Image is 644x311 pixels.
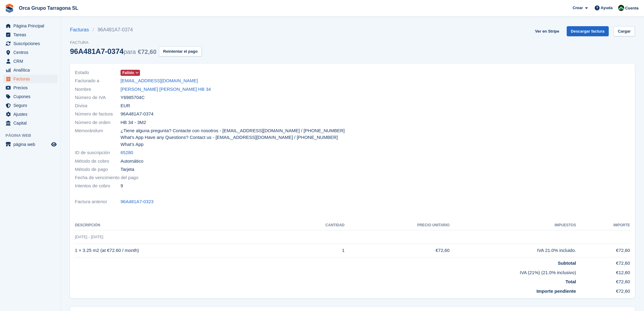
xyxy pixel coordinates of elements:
span: Facturado a [75,77,121,84]
span: Facturas [13,75,50,83]
span: Analítica [13,66,50,74]
td: €72,60 [576,276,630,285]
a: [EMAIL_ADDRESS][DOMAIN_NAME] [121,77,198,84]
th: CANTIDAD [283,221,345,230]
span: Suscripciones [13,39,50,48]
th: Descripción [75,221,283,230]
span: HB 34 - 3M2 [121,119,146,126]
td: IVA (21%) (21.0% inclusivo) [75,267,576,276]
a: [PERSON_NAME] [PERSON_NAME] HB 34 [121,86,211,93]
span: Tarjeta [121,166,134,173]
span: Crear [572,5,583,11]
strong: Total [565,279,576,284]
td: 1 × 3.25 m2 (at €72.60 / month) [75,244,283,257]
span: Precios [13,83,50,92]
span: Intentos de cobro [75,182,121,189]
span: Centros [13,48,50,57]
span: Y6985704C [121,94,145,101]
span: Factura [70,40,202,46]
th: Impuestos [450,221,576,230]
a: menu [3,101,58,110]
span: €72,60 [138,48,156,55]
span: Nombre [75,86,121,93]
span: [DATE] - [DATE] [75,235,103,239]
span: Número de factura [75,111,121,118]
span: 9 [121,182,123,189]
a: Ver en Stripe [533,26,562,36]
span: Ayuda [601,5,613,11]
img: Tania [618,5,624,11]
a: menu [3,75,58,83]
span: CRM [13,57,50,65]
div: 96A481A7-0374 [70,47,156,55]
span: 96A481A7-0374 [121,111,153,118]
span: Capital [13,119,50,127]
a: menu [3,110,58,118]
a: menu [3,22,58,30]
a: Fallido [121,69,140,76]
span: para [124,48,136,55]
a: 65280 [121,149,133,156]
strong: Subtotal [558,260,576,266]
a: menú [3,140,58,149]
span: Método de cobro [75,158,121,165]
td: 1 [283,244,345,257]
a: menu [3,66,58,74]
a: Vista previa de la tienda [50,141,58,148]
span: Página web [5,133,61,139]
span: Automático [121,158,143,165]
a: menu [3,92,58,101]
td: €72,60 [576,285,630,295]
button: Reintentar el pago [159,46,202,56]
a: menu [3,57,58,65]
span: Número de IVA [75,94,121,101]
span: Método de pago [75,166,121,173]
strong: Importe pendiente [537,288,576,294]
span: Divisa [75,102,121,109]
td: €72,60 [345,244,450,257]
a: menu [3,119,58,127]
div: IVA 21.0% incluido. [450,247,576,254]
a: menu [3,30,58,39]
span: Ajustes [13,110,50,118]
th: Importe [576,221,630,230]
span: Estado [75,69,121,76]
a: menu [3,39,58,48]
td: €72,60 [576,244,630,257]
a: 96A481A7-0323 [121,198,153,205]
a: menu [3,83,58,92]
img: stora-icon-8386f47178a22dfd0bd8f6a31ec36ba5ce8667c1dd55bd0f319d3a0aa187defe.svg [5,4,14,13]
td: €72,60 [576,257,630,267]
span: Seguro [13,101,50,110]
a: Descargar factura [567,26,609,36]
a: menu [3,48,58,57]
a: Facturas [70,26,93,34]
span: página web [13,140,50,149]
td: €12,60 [576,267,630,276]
th: Precio unitario [345,221,450,230]
span: Número de orden [75,119,121,126]
a: Cargar [614,26,635,36]
span: Fecha de vencimiento del pago [75,174,138,181]
a: Orca Grupo Tarragona SL [16,3,81,13]
span: Fallido [122,70,134,76]
span: Factura anterior [75,198,121,205]
span: Tareas [13,30,50,39]
span: ID de suscripción [75,149,121,156]
nav: breadcrumbs [70,26,202,34]
span: Página Principal [13,22,50,30]
span: Memorándum [75,127,121,148]
span: ¿Tiene alguna pregunta? Contacte con nosotros - [EMAIL_ADDRESS][DOMAIN_NAME] / [PHONE_NUMBER] Wha... [121,127,349,148]
span: Cupones [13,92,50,101]
span: EUR [121,102,130,109]
span: Cuenta [625,5,639,11]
